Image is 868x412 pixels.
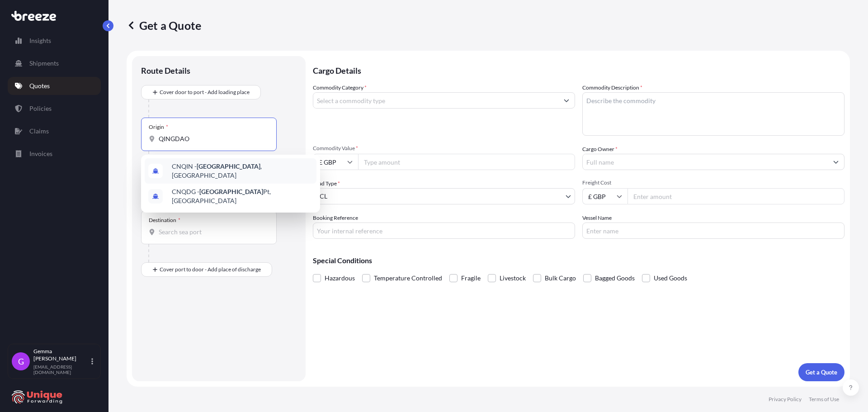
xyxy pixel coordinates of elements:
[313,179,340,188] span: Load Type
[199,188,263,195] b: [GEOGRAPHIC_DATA]
[325,271,355,285] span: Hazardous
[313,257,844,264] p: Special Conditions
[11,390,63,404] img: organization-logo
[33,348,90,362] p: Gemma [PERSON_NAME]
[769,396,802,403] p: Privacy Policy
[159,227,265,237] input: Destination
[545,271,576,285] span: Bulk Cargo
[29,36,51,45] p: Insights
[828,154,844,170] button: Show suggestions
[29,104,52,113] p: Policies
[141,155,320,213] div: Show suggestions
[172,162,313,180] span: CNQIN - , [GEOGRAPHIC_DATA]
[313,223,575,239] input: Your internal reference
[29,59,59,68] p: Shipments
[627,188,844,204] input: Enter amount
[313,92,558,109] input: Select a commodity type
[374,271,442,285] span: Temperature Controlled
[160,88,250,97] span: Cover door to port - Add loading place
[806,368,837,377] p: Get a Quote
[582,179,844,186] span: Freight Cost
[29,127,49,136] p: Claims
[317,192,327,201] span: LCL
[29,149,52,158] p: Invoices
[809,396,839,403] p: Terms of Use
[313,56,844,83] p: Cargo Details
[159,134,265,143] input: Origin
[654,271,687,285] span: Used Goods
[595,271,635,285] span: Bagged Goods
[582,83,642,92] label: Commodity Description
[582,223,844,239] input: Enter name
[33,364,90,375] p: [EMAIL_ADDRESS][DOMAIN_NAME]
[461,271,481,285] span: Fragile
[149,123,168,131] div: Origin
[160,265,261,274] span: Cover port to door - Add place of discharge
[127,18,201,33] p: Get a Quote
[582,213,612,223] label: Vessel Name
[358,154,575,170] input: Type amount
[141,65,190,76] p: Route Details
[29,81,50,90] p: Quotes
[18,357,24,366] span: G
[313,83,367,92] label: Commodity Category
[558,92,575,109] button: Show suggestions
[582,145,618,154] label: Cargo Owner
[583,154,828,170] input: Full name
[149,217,180,224] div: Destination
[500,271,526,285] span: Livestock
[172,187,313,205] span: CNQDG - Pt, [GEOGRAPHIC_DATA]
[313,213,358,223] label: Booking Reference
[313,145,575,152] span: Commodity Value
[197,162,260,170] b: [GEOGRAPHIC_DATA]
